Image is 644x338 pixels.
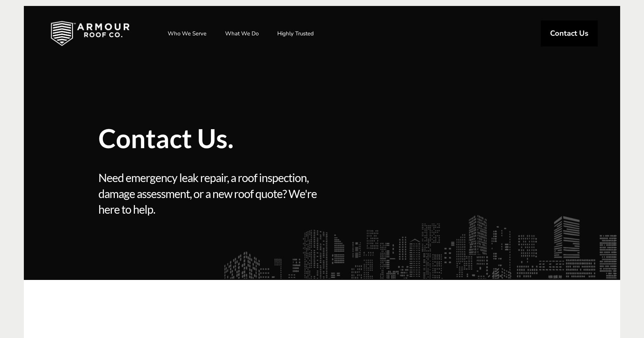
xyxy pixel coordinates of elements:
a: What We Do [218,24,266,43]
img: Industrial and Commercial Roofing Company | Armour Roof Co. [39,15,142,52]
span: Need emergency leak repair, a roof inspection, damage assessment, or a new roof quote? We're here... [98,170,319,217]
a: Highly Trusted [270,24,321,43]
span: Contact Us. [98,125,430,151]
span: Contact Us [550,30,588,37]
a: Contact Us [541,20,598,47]
a: Who We Serve [160,24,214,43]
